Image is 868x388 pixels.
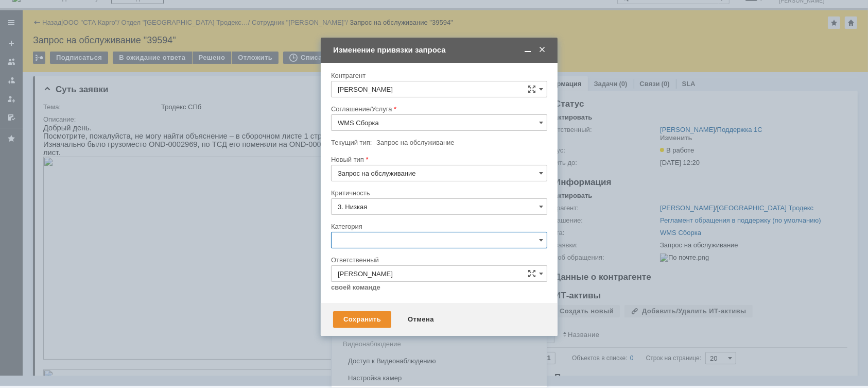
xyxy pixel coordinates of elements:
label: Текущий тип: [331,139,372,146]
a: своей команде [331,283,380,292]
span: Закрыть [537,45,547,55]
div: Изменение привязки запроса [333,45,547,55]
div: Контрагент [331,72,545,79]
div: Критичность [331,190,545,196]
div: Соглашение/Услуга [331,106,545,112]
div: Новый тип [331,156,545,163]
span: Свернуть (Ctrl + M) [523,45,533,55]
span: Сложная форма [528,85,536,93]
span: Сложная форма [528,269,536,278]
div: Категория [331,223,545,230]
span: Запрос на обслуживание [376,139,455,146]
div: Ответственный [331,257,545,263]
